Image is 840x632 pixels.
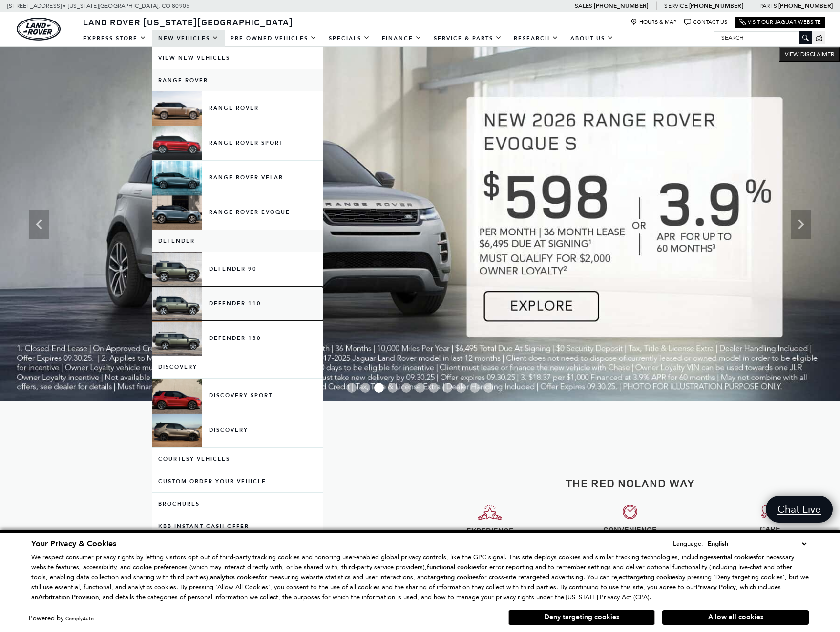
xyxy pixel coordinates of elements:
[152,126,323,160] a: Range Rover Sport
[714,32,812,43] input: Search
[575,2,592,9] span: Sales
[427,477,833,489] h2: The Red Noland Way
[603,525,657,535] strong: CONVENIENCE
[360,383,370,393] span: Go to slide 2
[31,552,809,603] p: We respect consumer privacy rights by letting visitors opt out of third-party tracking cookies an...
[785,50,834,58] span: VIEW DISCLAIMER
[152,69,323,91] a: Range Rover
[664,2,687,9] span: Service
[428,30,508,47] a: Service & Parts
[466,526,514,536] strong: EXPERIENCE
[29,615,94,622] div: Powered by
[17,18,61,41] a: land-rover
[739,19,821,26] a: Visit Our Jaguar Website
[152,287,323,321] a: Defender 110
[456,383,466,393] span: Go to slide 9
[210,573,259,582] strong: analytics cookies
[508,610,655,625] button: Deny targeting cookies
[508,30,565,47] a: Research
[759,2,777,9] span: Parts
[17,18,61,41] img: Land Rover
[77,30,620,47] nav: Main Navigation
[594,2,648,10] a: [PHONE_NUMBER]
[77,30,152,47] a: EXPRESS STORE
[760,524,780,534] strong: CARE
[388,383,398,393] span: Go to slide 4
[7,2,189,9] a: [STREET_ADDRESS] • [US_STATE][GEOGRAPHIC_DATA], CO 80905
[56,450,364,623] iframe: YouTube video player
[29,210,49,239] div: Previous
[152,515,323,537] a: KBB Instant Cash Offer
[152,448,323,470] a: Courtesy Vehicles
[483,383,493,393] span: Go to slide 11
[427,563,479,571] strong: functional cookies
[152,161,323,195] a: Range Rover Velar
[77,16,299,28] a: Land Rover [US_STATE][GEOGRAPHIC_DATA]
[376,30,428,47] a: Finance
[707,553,756,562] strong: essential cookies
[152,413,323,447] a: Discovery
[225,30,323,47] a: Pre-Owned Vehicles
[152,356,323,378] a: Discovery
[662,610,809,625] button: Allow all cookies
[766,496,833,523] a: Chat Live
[152,195,323,230] a: Range Rover Evoque
[38,593,99,602] strong: Arbitration Provision
[152,30,225,47] a: New Vehicles
[673,540,703,547] div: Language:
[323,30,376,47] a: Specials
[689,2,743,10] a: [PHONE_NUMBER]
[152,47,323,69] a: View New Vehicles
[779,47,840,62] button: VIEW DISCLAIMER
[428,573,479,582] strong: targeting cookies
[429,383,439,393] span: Go to slide 7
[415,383,425,393] span: Go to slide 6
[470,383,480,393] span: Go to slide 10
[347,383,357,393] span: Go to slide 1
[630,19,677,26] a: Hours & Map
[442,383,452,393] span: Go to slide 8
[65,615,94,622] a: ComplyAuto
[31,538,116,549] span: Your Privacy & Cookies
[778,2,833,10] a: [PHONE_NUMBER]
[401,383,411,393] span: Go to slide 5
[152,91,323,126] a: Range Rover
[696,583,736,590] a: Privacy Policy
[152,470,323,492] a: Custom Order Your Vehicle
[773,503,826,516] span: Chat Live
[152,252,323,286] a: Defender 90
[83,16,293,28] span: Land Rover [US_STATE][GEOGRAPHIC_DATA]
[628,573,678,582] strong: targeting cookies
[791,210,811,239] div: Next
[696,583,736,591] u: Privacy Policy
[152,321,323,356] a: Defender 130
[152,379,323,413] a: Discovery Sport
[374,383,384,393] span: Go to slide 3
[152,493,323,515] a: Brochures
[684,19,727,26] a: Contact Us
[565,30,620,47] a: About Us
[705,538,809,549] select: Language Select
[152,230,323,252] a: Defender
